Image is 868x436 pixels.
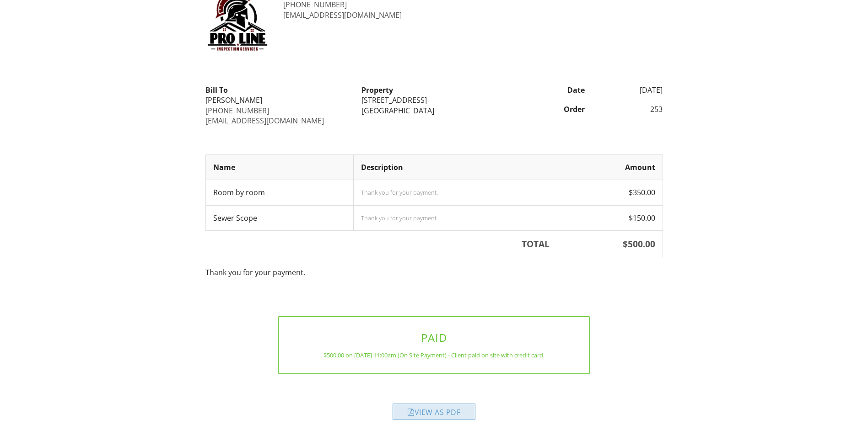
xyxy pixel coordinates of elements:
[205,106,269,116] a: [PHONE_NUMBER]
[205,116,324,126] a: [EMAIL_ADDRESS][DOMAIN_NAME]
[393,404,475,420] div: View as PDF
[361,189,550,196] div: Thank you for your payment.
[512,104,590,114] div: Order
[353,154,557,180] th: Description
[557,205,663,230] td: $150.00
[361,214,550,222] div: Thank you for your payment.
[361,95,507,105] div: [STREET_ADDRESS]
[205,154,353,180] th: Name
[557,154,663,180] th: Amount
[557,180,663,205] td: $350.00
[205,231,557,258] th: TOTAL
[205,85,228,95] strong: Bill To
[205,267,663,277] p: Thank you for your payment.
[293,331,575,344] h3: PAID
[393,409,475,420] a: View as PDF
[205,180,353,205] td: Room by room
[361,85,393,95] strong: Property
[590,104,669,114] div: 253
[283,10,402,20] a: [EMAIL_ADDRESS][DOMAIN_NAME]
[293,351,575,359] div: $500.00 on [DATE] 11:00am (On Site Payment) - Client paid on site with credit card.
[557,231,663,258] th: $500.00
[361,106,507,116] div: [GEOGRAPHIC_DATA]
[205,205,353,230] td: Sewer Scope
[205,95,350,105] div: [PERSON_NAME]
[590,85,669,95] div: [DATE]
[512,85,590,95] div: Date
